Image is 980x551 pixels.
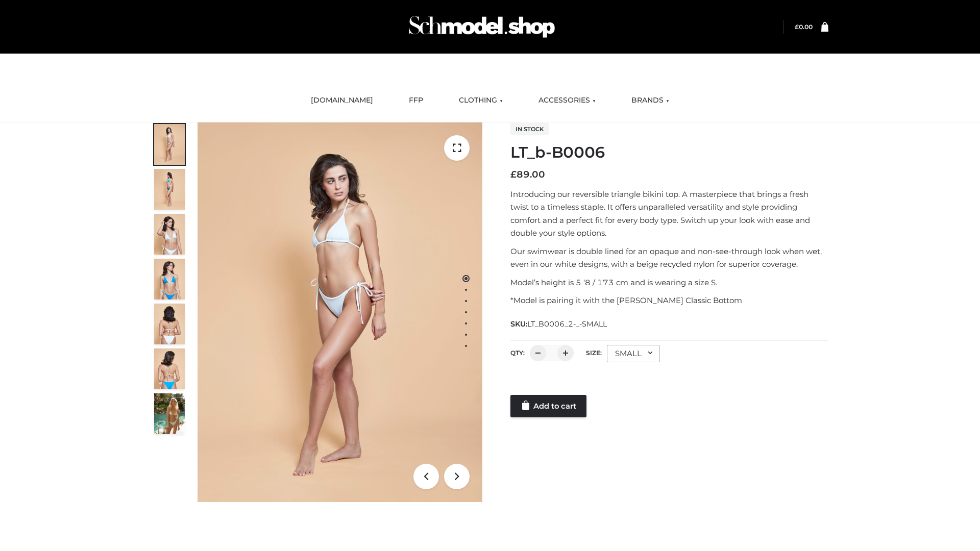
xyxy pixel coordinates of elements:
[154,348,185,389] img: ArielClassicBikiniTop_CloudNine_AzureSky_OW114ECO_8-scaled.jpg
[607,345,660,362] div: SMALL
[303,89,381,112] a: [DOMAIN_NAME]
[531,89,603,112] a: ACCESSORIES
[154,169,185,210] img: ArielClassicBikiniTop_CloudNine_AzureSky_OW114ECO_2-scaled.jpg
[795,23,799,31] span: £
[510,245,828,271] p: Our swimwear is double lined for an opaque and non-see-through look when wet, even in our white d...
[795,23,813,31] a: £0.00
[405,7,558,47] img: Schmodel Admin 964
[510,318,608,330] span: SKU:
[510,276,828,289] p: Model’s height is 5 ‘8 / 173 cm and is wearing a size S.
[154,124,185,165] img: ArielClassicBikiniTop_CloudNine_AzureSky_OW114ECO_1-scaled.jpg
[510,169,517,180] span: £
[624,89,677,112] a: BRANDS
[510,143,828,162] h1: LT_b-B0006
[451,89,510,112] a: CLOTHING
[154,259,185,299] img: ArielClassicBikiniTop_CloudNine_AzureSky_OW114ECO_4-scaled.jpg
[154,393,185,434] img: Arieltop_CloudNine_AzureSky2.jpg
[510,188,828,240] p: Introducing our reversible triangle bikini top. A masterpiece that brings a fresh twist to a time...
[795,23,813,31] bdi: 0.00
[510,169,545,180] bdi: 89.00
[586,349,602,357] label: Size:
[154,214,185,255] img: ArielClassicBikiniTop_CloudNine_AzureSky_OW114ECO_3-scaled.jpg
[198,122,482,502] img: ArielClassicBikiniTop_CloudNine_AzureSky_OW114ECO_1
[510,294,828,307] p: *Model is pairing it with the [PERSON_NAME] Classic Bottom
[527,319,607,329] span: LT_B0006_2-_-SMALL
[154,304,185,344] img: ArielClassicBikiniTop_CloudNine_AzureSky_OW114ECO_7-scaled.jpg
[401,89,431,112] a: FFP
[510,349,525,357] label: QTY:
[510,395,586,417] a: Add to cart
[510,123,549,135] span: In stock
